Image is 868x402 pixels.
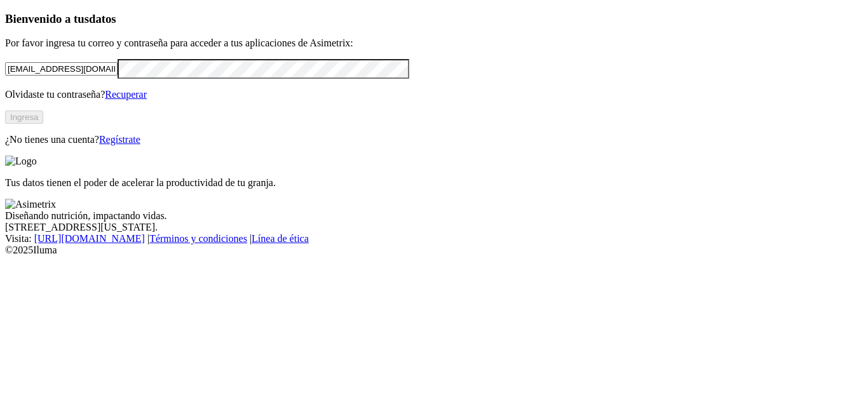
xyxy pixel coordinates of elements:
[105,89,147,100] a: Recuperar
[5,37,863,49] p: Por favor ingresa tu correo y contraseña para acceder a tus aplicaciones de Asimetrix:
[5,89,863,100] p: Olvidaste tu contraseña?
[5,222,863,233] div: [STREET_ADDRESS][US_STATE].
[5,62,118,76] input: Tu correo
[5,111,43,124] button: Ingresa
[34,233,145,244] a: [URL][DOMAIN_NAME]
[5,210,863,222] div: Diseñando nutrición, impactando vidas.
[5,156,37,167] img: Logo
[5,12,863,26] h3: Bienvenido a tus
[5,233,863,245] div: Visita : | |
[99,134,140,145] a: Regístrate
[5,177,863,189] p: Tus datos tienen el poder de acelerar la productividad de tu granja.
[5,245,863,256] div: © 2025 Iluma
[5,199,56,210] img: Asimetrix
[252,233,309,244] a: Línea de ética
[149,233,247,244] a: Términos y condiciones
[5,134,863,145] p: ¿No tienes una cuenta?
[89,12,116,25] span: datos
